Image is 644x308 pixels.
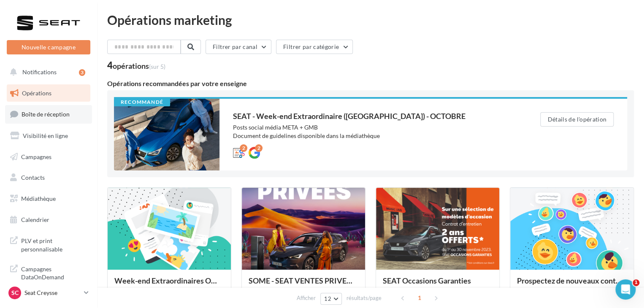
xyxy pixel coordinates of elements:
button: Filtrer par catégorie [276,40,353,54]
span: 1 [633,279,639,286]
p: Seat Creysse [24,289,81,297]
div: 2 [240,144,247,152]
div: SEAT Occasions Garanties [383,276,492,293]
span: Boîte de réception [22,111,70,118]
div: SEAT - Week-end Extraordinaire ([GEOGRAPHIC_DATA]) - OCTOBRE [233,112,506,120]
span: Campagnes [21,153,51,160]
span: PLV et print personnalisable [21,235,87,253]
a: Boîte de réception [5,105,92,123]
span: SC [11,289,19,297]
div: 4 [107,61,165,70]
span: (sur 5) [149,63,165,70]
a: Campagnes DataOnDemand [5,260,92,285]
a: Opérations [5,84,92,102]
span: Afficher [297,294,316,302]
span: Visibilité en ligne [23,132,68,139]
a: Contacts [5,169,92,186]
span: Calendrier [21,216,49,223]
iframe: Intercom live chat [615,279,636,300]
a: SC Seat Creysse [7,285,90,301]
a: Campagnes [5,148,92,166]
a: Visibilité en ligne [5,127,92,145]
span: 12 [324,295,331,302]
div: 2 [255,144,262,152]
span: 1 [413,291,426,305]
div: 3 [79,69,85,76]
div: Opérations marketing [107,14,634,26]
span: Campagnes DataOnDemand [21,263,87,281]
span: Contacts [21,174,45,181]
a: Médiathèque [5,190,92,208]
span: Notifications [22,68,57,76]
div: opérations [113,62,165,70]
div: Prospectez de nouveaux contacts [517,276,627,293]
button: Filtrer par canal [206,40,271,54]
button: Nouvelle campagne [7,40,90,54]
button: Détails de l'opération [540,112,614,127]
div: Opérations recommandées par votre enseigne [107,80,634,87]
div: Week-end Extraordinaires Octobre 2025 [114,276,224,293]
button: 12 [320,293,342,305]
div: SOME - SEAT VENTES PRIVEES [249,276,358,293]
span: Médiathèque [21,195,56,202]
a: PLV et print personnalisable [5,232,92,257]
a: Calendrier [5,211,92,229]
span: résultats/page [346,294,382,302]
div: Posts social média META + GMB Document de guidelines disponible dans la médiathèque [233,123,506,140]
div: Recommandé [114,99,170,106]
button: Notifications 3 [5,63,89,81]
span: Opérations [22,89,51,97]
